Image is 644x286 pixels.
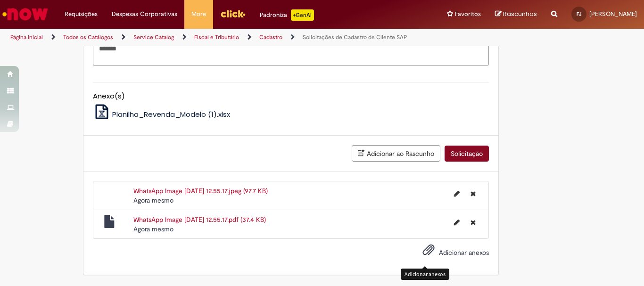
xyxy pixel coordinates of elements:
div: Padroniza [260,9,314,21]
button: Editar nome de arquivo WhatsApp Image 2025-09-29 at 12.55.17.jpeg [448,186,465,201]
a: Fiscal e Tributário [194,33,239,41]
span: FJ [577,11,581,17]
a: Service Catalog [133,33,174,41]
a: Todos os Catálogos [63,33,113,41]
button: Excluir WhatsApp Image 2025-09-29 at 12.55.17.pdf [465,215,481,230]
button: Excluir WhatsApp Image 2025-09-29 at 12.55.17.jpeg [465,186,481,201]
button: Adicionar anexos [420,241,437,263]
span: Adicionar anexos [439,248,489,257]
span: Despesas Corporativas [112,9,177,19]
div: Adicionar anexos [401,269,449,279]
a: Rascunhos [495,10,537,19]
a: WhatsApp Image [DATE] 12.55.17.jpeg (97.7 KB) [133,187,268,195]
a: Planilha_Revenda_Modelo (1).xlsx [93,109,231,119]
span: Agora mesmo [133,225,173,233]
img: ServiceNow [1,5,50,24]
time: 29/09/2025 12:56:36 [133,196,173,204]
span: Planilha_Revenda_Modelo (1).xlsx [112,109,230,119]
span: Requisições [65,9,98,19]
span: [PERSON_NAME] [589,10,637,18]
p: +GenAi [291,9,314,21]
a: WhatsApp Image [DATE] 12.55.17.pdf (37.4 KB) [133,215,266,224]
time: 29/09/2025 12:56:30 [133,225,173,233]
ul: Trilhas de página [7,29,422,46]
span: More [191,9,206,19]
button: Editar nome de arquivo WhatsApp Image 2025-09-29 at 12.55.17.pdf [448,215,465,230]
a: Cadastro [259,33,282,41]
button: Solicitação [445,146,489,162]
a: Solicitações de Cadastro de Cliente SAP [303,33,407,41]
a: Página inicial [10,33,43,41]
span: Rascunhos [503,9,537,18]
button: Adicionar ao Rascunho [352,145,440,162]
span: Agora mesmo [133,196,173,204]
span: Favoritos [455,9,481,19]
img: click_logo_yellow_360x200.png [220,7,246,21]
h5: Anexo(s) [93,92,489,100]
